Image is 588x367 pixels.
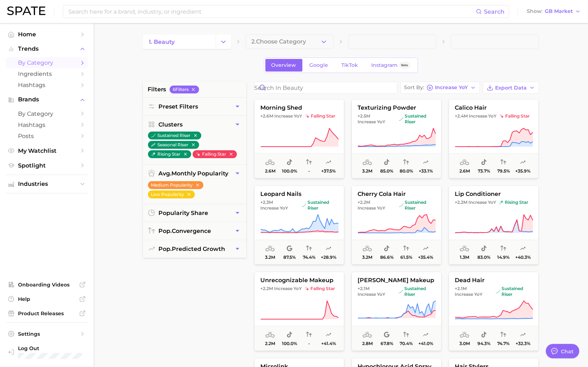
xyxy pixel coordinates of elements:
[342,62,358,68] span: TikTok
[306,331,312,339] span: popularity convergence: Insufficient Data
[18,296,76,302] span: Help
[362,255,372,260] span: 3.2m
[321,341,336,346] span: +41.4%
[305,114,309,118] img: falling star
[305,113,335,119] span: falling star
[384,244,390,253] span: popularity share: TikTok
[159,246,172,252] abbr: popularity index
[515,341,530,346] span: +32.3%
[398,286,435,297] span: sustained riser
[148,85,166,94] span: filters
[246,35,334,49] button: 2.Choose Category
[449,99,539,178] button: calico hair+2.4m Increase YoYfalling starfalling star2.6m73.7%79.5%+35.9%
[351,185,441,265] button: cherry cola hair+2.2m Increase YoYsustained risersustained riser3.2m86.6%61.5%+35.4%
[358,286,369,291] span: +2.1m
[260,286,273,291] span: +2.2m
[305,286,309,291] img: falling star
[363,244,372,253] span: average monthly popularity: Medium Popularity
[460,331,469,339] span: average monthly popularity: Medium Popularity
[260,113,273,119] span: +2.6m
[499,200,503,205] img: rising star
[520,244,526,253] span: popularity predicted growth: Likely
[255,82,397,93] input: Search in beauty
[418,341,433,346] span: +41.0%
[255,191,344,197] span: leopard nails
[515,169,530,174] span: +35.9%
[265,331,275,339] span: average monthly popularity: Medium Popularity
[384,331,390,339] span: popularity share: Google
[6,130,88,142] a: Posts
[399,169,413,174] span: 80.0%
[18,82,76,88] span: Hashtags
[254,99,344,178] button: morning shed+2.6m Increase YoYfalling starfalling star2.6m100.0%-+37.5%
[18,147,76,154] span: My Watchlist
[143,165,246,182] button: avg.monthly popularity
[481,158,487,167] span: popularity share: TikTok
[18,59,76,66] span: by Category
[459,169,470,174] span: 2.6m
[6,43,88,54] button: Trends
[143,98,246,115] button: Preset Filters
[301,203,306,207] img: sustained riser
[196,152,200,156] img: falling star
[6,68,88,79] a: Ingredients
[449,277,538,284] span: dead hair
[18,31,76,38] span: Home
[287,244,292,253] span: popularity share: Google
[149,38,175,45] span: 1. beauty
[483,82,539,94] button: Export Data
[478,169,490,174] span: 73.7%
[352,105,441,111] span: texturizing powder
[6,79,88,91] a: Hashtags
[151,133,156,138] img: sustained riser
[255,105,344,111] span: morning shed
[495,286,532,297] span: sustained riser
[308,169,310,174] span: -
[151,143,156,147] img: seasonal riser
[148,191,195,198] button: Low Popularity
[527,9,543,13] span: Show
[365,59,417,72] a: InstagramBeta
[449,191,538,197] span: lip conditioner
[159,228,211,234] span: convergence
[358,292,385,297] span: Increase YoY
[403,158,409,167] span: popularity convergence: Very High Convergence
[363,331,372,339] span: average monthly popularity: Medium Popularity
[495,289,500,294] img: sustained riser
[252,38,306,45] span: 2. Choose Category
[151,152,156,156] img: rising star
[18,181,76,187] span: Industries
[6,160,88,171] a: Spotlight
[6,279,88,290] a: Onboarding Videos
[159,103,198,110] span: Preset Filters
[403,331,409,339] span: popularity convergence: High Convergence
[18,110,76,117] span: by Category
[6,294,88,304] a: Help
[306,158,312,167] span: popularity convergence: Insufficient Data
[449,105,538,111] span: calico hair
[6,329,88,339] a: Settings
[18,46,76,52] span: Trends
[68,5,476,18] input: Search here for a brand, industry, or ingredient
[358,199,370,205] span: +2.2m
[384,158,390,167] span: popularity share: TikTok
[7,6,45,15] img: SPATE
[18,133,76,139] span: Posts
[358,205,385,211] span: Increase YoY
[398,289,403,294] img: sustained riser
[326,331,331,339] span: popularity predicted growth: Likely
[283,255,296,260] span: 87.5%
[477,341,490,346] span: 94.3%
[143,222,246,240] button: pop.convergence
[6,119,88,130] a: Hashtags
[18,96,76,103] span: Brands
[148,132,201,139] button: sustained riser
[310,62,328,68] span: Google
[193,150,237,158] button: falling star
[449,185,539,265] button: lip conditioner+2.2m Increase YoYrising starrising star1.3m83.0%14.9%+40.3%
[477,255,490,260] span: 83.0%
[399,203,403,207] img: sustained riser
[305,286,335,292] span: falling star
[423,158,428,167] span: popularity predicted growth: Likely
[484,8,504,15] span: Search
